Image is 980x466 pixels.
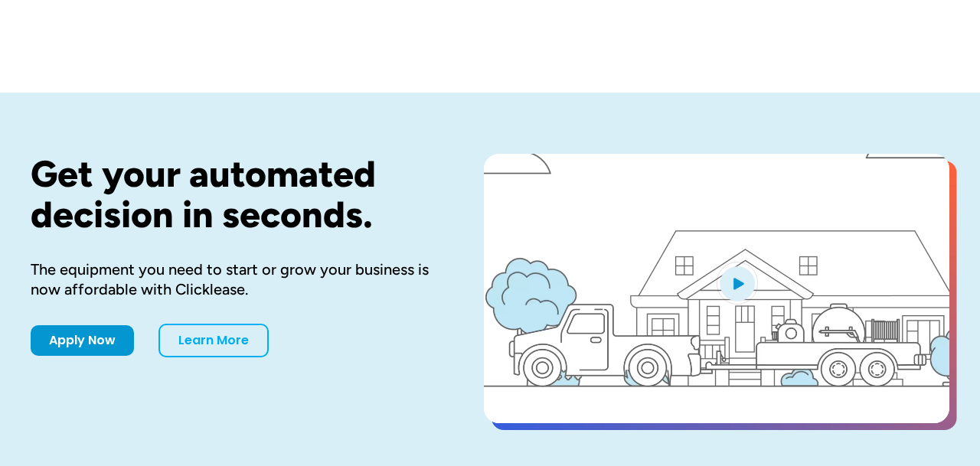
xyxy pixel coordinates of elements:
a: Apply Now [31,325,134,356]
a: open lightbox [484,154,949,423]
img: Blue play button logo on a light blue circular background [717,262,758,305]
div: The equipment you need to start or grow your business is now affordable with Clicklease. [31,259,435,299]
h1: Get your automated decision in seconds. [31,154,435,235]
a: Learn More [158,324,269,357]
